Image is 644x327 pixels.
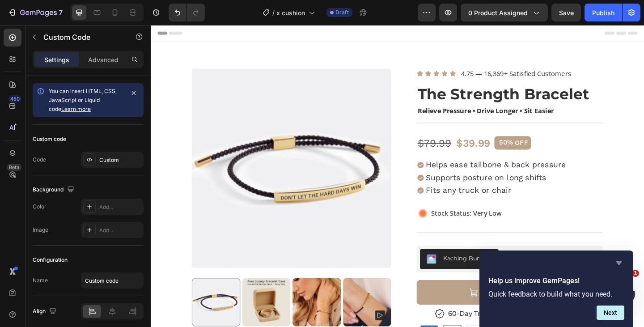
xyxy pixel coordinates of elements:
p: Stock Status: Very Low [305,200,382,210]
button: Next question [597,306,624,320]
span: 1 [632,270,639,277]
p: Custom Code [43,32,119,42]
span: x cushion [276,8,305,17]
button: Publish [585,4,622,21]
div: Name [33,276,48,285]
div: Undo/Redo [169,4,205,21]
strong: ADD TO CART [360,285,436,297]
div: 450 [8,95,21,102]
div: Add... [99,203,141,211]
div: Background [33,184,76,196]
span: You can insert HTML, CSS, JavaScript or Liquid code [49,88,117,112]
button: Hide survey [614,258,624,268]
button: 0 product assigned [461,4,548,21]
p: Quick feedback to build what you need. [488,290,624,298]
div: Publish [592,8,614,17]
img: KachingBundles.png [300,249,311,260]
p: 7 [59,7,63,18]
span: Draft [335,8,349,17]
div: Kaching Bundles [318,249,371,259]
button: 7 [4,4,67,21]
p: 60-Day Trial [324,310,367,319]
p: Insured Shipping [419,310,482,319]
button: Kaching Bundles [293,244,378,265]
iframe: Design area [151,25,644,327]
div: Custom code [33,135,66,143]
div: Custom [99,156,141,164]
span: 0 product assigned [468,8,528,17]
p: Advanced [88,55,119,64]
span: Save [559,9,574,17]
div: Color [33,203,47,211]
div: OFF [395,123,412,134]
h2: Help us improve GemPages! [488,276,624,286]
div: 50% [378,123,395,133]
p: Settings [44,55,69,64]
img: gempages_503816409025872775-142bbf95-35fe-43b3-865f-e4bb57bca6ca.gif [289,198,303,212]
strong: Relieve Pressure • Drive Longer • Sit Easier [290,88,439,98]
div: Configuration [33,256,68,264]
p: 4.75 — 16,369+ Satisfied Customers [338,48,458,58]
div: Beta [7,164,21,171]
div: Code [33,156,46,164]
p: Fits any truck or chair [299,174,452,186]
button: Save [551,4,581,21]
div: Image [33,226,48,234]
p: Helps ease tailbone & back pressure [299,147,452,158]
span: / [272,8,275,17]
div: $39.99 [331,121,370,137]
h1: The Strength Bracelet [289,65,492,86]
div: Align [33,306,58,318]
button: <strong>ADD TO CART</strong> [289,277,492,304]
div: Help us improve GemPages! [488,258,624,320]
a: Learn more [61,106,91,112]
div: Add... [99,226,141,234]
div: $79.99 [289,121,328,137]
p: Supports posture on long shifts [299,161,452,172]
